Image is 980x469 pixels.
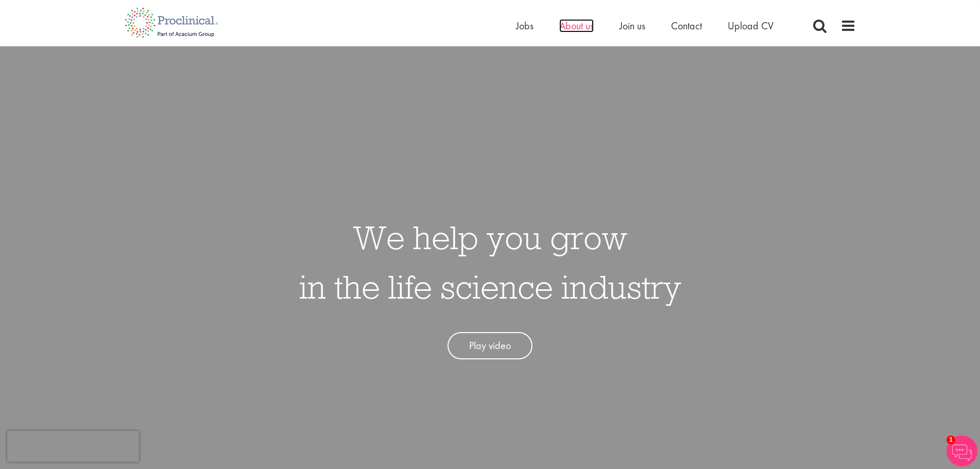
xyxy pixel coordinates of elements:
span: 1 [947,436,955,444]
a: Join us [620,19,645,32]
a: Upload CV [728,19,773,32]
a: About us [559,19,594,32]
a: Jobs [516,19,534,32]
img: Chatbot [947,436,977,466]
h1: We help you grow in the life science industry [299,213,681,311]
a: Play video [448,332,532,359]
a: Contact [671,19,702,32]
